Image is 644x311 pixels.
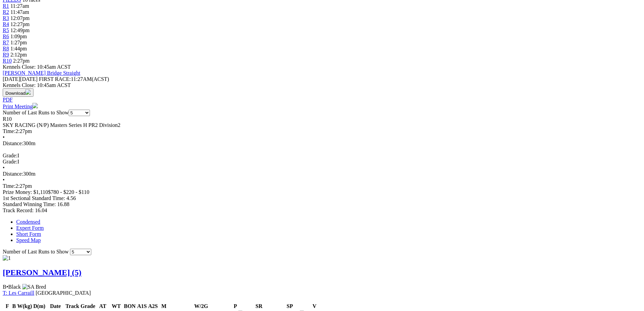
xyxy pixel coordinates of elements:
[6,284,8,290] span: •
[16,231,41,237] a: Short Form
[3,46,9,51] a: R8
[35,290,91,296] span: [GEOGRAPHIC_DATA]
[3,122,641,128] div: SKY RACING (N/P) Masters Series H PR2 Division2
[66,195,76,201] span: 4.56
[3,110,641,116] div: Number of Last Runs to Show
[39,76,71,82] span: FIRST RACE:
[13,58,30,64] span: 2:27pm
[3,165,5,171] span: •
[3,183,16,189] span: Time:
[10,9,29,15] span: 11:47am
[123,303,136,310] th: BON
[39,76,109,82] span: 11:27AM(ACST)
[3,82,641,88] div: Kennels Close: 10:45am ACST
[10,3,29,9] span: 11:27am
[3,97,13,103] a: PDF
[3,27,9,33] a: R5
[3,268,81,277] a: [PERSON_NAME] (5)
[3,134,5,140] span: •
[22,284,46,290] img: SA Bred
[3,207,33,213] span: Track Record:
[3,104,38,109] a: Print Meeting
[3,58,12,64] a: R10
[3,97,641,103] div: Download
[3,159,18,164] span: Grade:
[25,89,31,95] img: download.svg
[3,21,9,27] a: R4
[46,303,65,310] th: Date
[3,76,38,82] span: [DATE]
[33,303,46,310] th: D(m)
[3,34,9,39] a: R6
[3,171,23,177] span: Distance:
[10,52,27,58] span: 2:12pm
[3,177,5,183] span: •
[159,303,169,310] th: M
[3,284,21,290] span: B Black
[3,201,56,207] span: Standard Winning Time:
[137,303,147,310] th: A1S
[16,237,41,243] a: Speed Map
[10,27,30,33] span: 12:49pm
[10,15,30,21] span: 12:07pm
[110,303,123,310] th: WT
[300,303,329,310] th: V
[3,9,9,15] a: R2
[48,189,89,195] span: $780 - $220 - $110
[3,116,12,122] span: R10
[3,76,20,82] span: [DATE]
[3,195,65,201] span: 1st Sectional Standard Time:
[3,140,641,147] div: 300m
[148,303,158,310] th: A2S
[10,40,27,45] span: 1:27pm
[57,201,69,207] span: 16.88
[3,3,9,9] a: R1
[3,189,641,195] div: Prize Money: $1,110
[3,183,641,189] div: 2:27pm
[96,303,109,310] th: AT
[170,303,233,310] th: W/2G
[3,303,11,310] th: F
[10,21,30,27] span: 12:27pm
[16,219,40,225] a: Condensed
[3,64,71,70] span: Kennels Close: 10:45am ACST
[3,70,80,76] a: [PERSON_NAME] Bridge Straight
[3,15,9,21] a: R3
[17,303,32,310] th: W(kg)
[12,303,16,310] th: B
[10,34,27,39] span: 1:09pm
[16,225,44,231] a: Expert Form
[3,88,33,97] button: Download
[3,249,69,254] span: Number of Last Runs to Show
[281,303,299,310] th: SP
[3,153,641,159] div: I
[238,303,280,310] th: SR
[65,303,80,310] th: Track
[3,140,23,146] span: Distance:
[3,52,9,58] a: R9
[35,207,47,213] span: 16.04
[3,159,641,165] div: I
[32,103,38,108] img: printer.svg
[233,303,237,310] th: P
[3,128,16,134] span: Time:
[80,303,96,310] th: Grade
[3,171,641,177] div: 300m
[3,40,9,45] a: R7
[3,153,18,158] span: Grade:
[3,290,34,296] a: T: Les Carraill
[3,255,11,261] img: 1
[3,128,641,134] div: 2:27pm
[10,46,27,51] span: 1:44pm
